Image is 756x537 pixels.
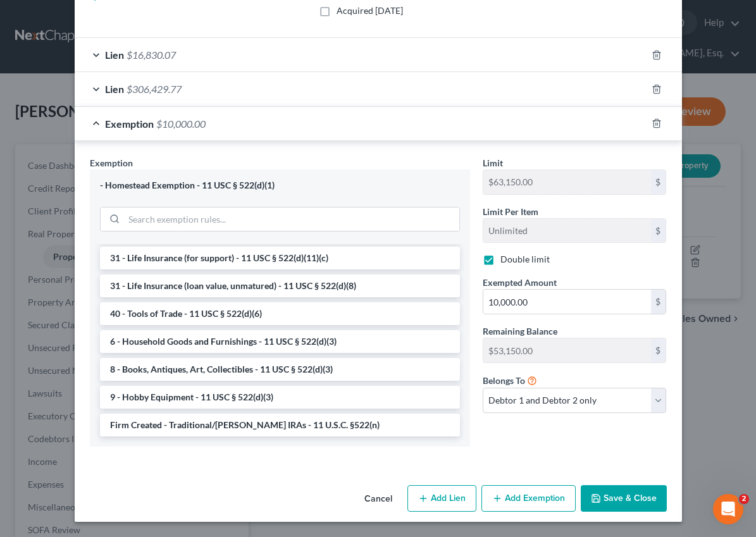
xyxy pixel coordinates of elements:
li: 40 - Tools of Trade - 11 USC § 522(d)(6) [100,302,460,325]
div: $ [651,338,666,362]
input: -- [483,338,651,362]
button: Add Lien [407,485,476,512]
span: Belongs To [483,375,525,386]
div: $ [651,290,666,314]
button: Add Exemption [481,485,576,512]
li: 31 - Life Insurance (for support) - 11 USC § 522(d)(11)(c) [100,247,460,269]
span: Exemption [105,118,154,130]
span: Exemption [90,157,133,168]
iframe: Intercom live chat [713,494,743,524]
li: 8 - Books, Antiques, Art, Collectibles - 11 USC § 522(d)(3) [100,358,460,381]
input: -- [483,170,651,194]
span: Exempted Amount [483,277,557,288]
span: $306,429.77 [127,83,182,95]
span: Lien [105,49,124,61]
li: 31 - Life Insurance (loan value, unmatured) - 11 USC § 522(d)(8) [100,275,460,297]
label: Acquired [DATE] [337,4,403,17]
label: Limit Per Item [483,205,538,218]
li: 9 - Hobby Equipment - 11 USC § 522(d)(3) [100,386,460,409]
span: 2 [739,494,749,504]
span: Lien [105,83,124,95]
span: Limit [483,157,503,168]
input: 0.00 [483,290,651,314]
input: Search exemption rules... [124,207,459,231]
div: - Homestead Exemption - 11 USC § 522(d)(1) [100,180,460,192]
div: $ [651,219,666,243]
li: Firm Created - Traditional/[PERSON_NAME] IRAs - 11 U.S.C. §522(n) [100,414,460,436]
div: $ [651,170,666,194]
button: Cancel [354,486,402,512]
button: Save & Close [581,485,667,512]
input: -- [483,219,651,243]
span: $16,830.07 [127,49,176,61]
label: Double limit [500,253,550,266]
label: Remaining Balance [483,324,557,338]
li: 6 - Household Goods and Furnishings - 11 USC § 522(d)(3) [100,330,460,353]
span: $10,000.00 [156,118,206,130]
